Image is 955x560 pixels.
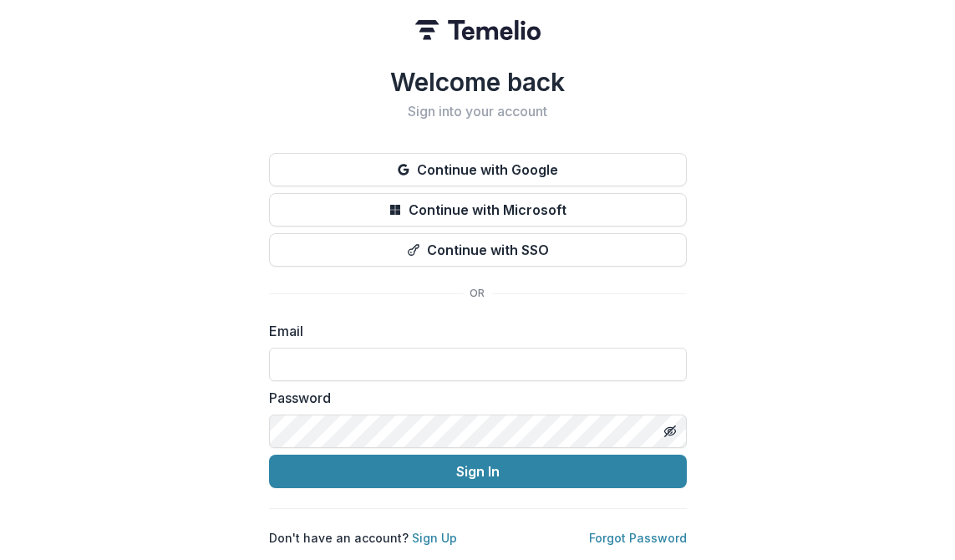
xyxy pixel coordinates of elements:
label: Password [269,388,677,408]
a: Sign Up [412,531,457,545]
img: Temelio [415,20,541,40]
button: Continue with Google [269,153,687,186]
button: Continue with SSO [269,233,687,267]
label: Email [269,321,677,341]
button: Sign In [269,455,687,488]
p: Don't have an account? [269,529,457,547]
h1: Welcome back [269,67,687,97]
a: Forgot Password [589,531,687,545]
h2: Sign into your account [269,104,687,120]
button: Toggle password visibility [657,418,683,445]
button: Continue with Microsoft [269,193,687,227]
